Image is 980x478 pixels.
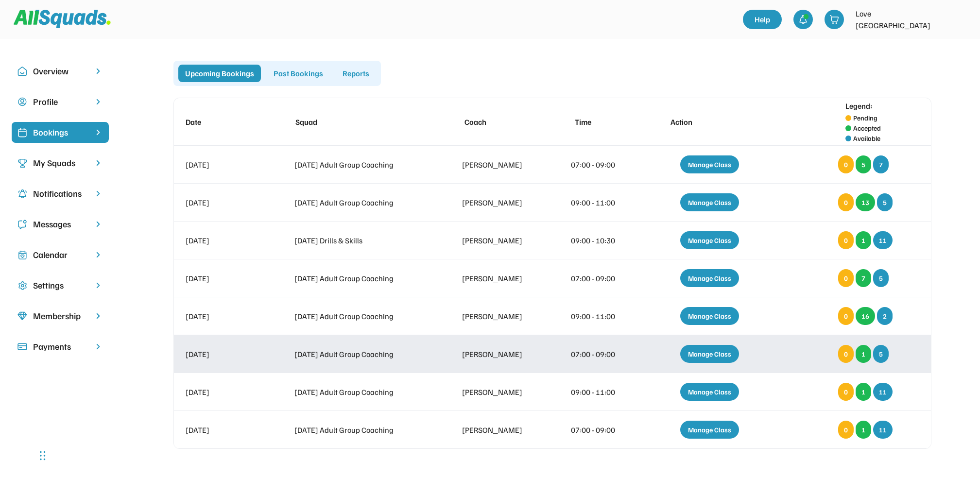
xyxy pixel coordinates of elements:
[838,155,854,173] div: 0
[856,345,871,363] div: 1
[856,193,875,211] div: 13
[33,248,87,261] div: Calendar
[462,386,535,398] div: [PERSON_NAME]
[680,231,739,249] div: Manage Class
[571,310,630,322] div: 09:00 - 11:00
[186,386,259,398] div: [DATE]
[856,8,943,31] div: Love [GEOGRAPHIC_DATA]
[294,310,427,322] div: [DATE] Adult Group Coaching
[17,67,27,76] img: Icon%20copy%2010.svg
[93,189,103,198] img: chevron-right.svg
[680,307,739,325] div: Manage Class
[186,424,259,436] div: [DATE]
[93,158,103,168] img: chevron-right.svg
[877,307,893,325] div: 2
[853,123,881,133] div: Accepted
[33,309,87,323] div: Membership
[856,231,871,249] div: 1
[873,383,893,401] div: 11
[671,116,758,128] div: Action
[462,197,535,208] div: [PERSON_NAME]
[267,65,330,82] div: Past Bookings
[798,15,808,24] img: bell-03%20%281%29.svg
[743,10,782,29] a: Help
[680,345,739,363] div: Manage Class
[17,250,27,260] img: Icon%20copy%207.svg
[838,193,854,211] div: 0
[571,348,630,360] div: 07:00 - 09:00
[853,133,880,143] div: Available
[856,383,871,401] div: 1
[186,310,259,322] div: [DATE]
[873,269,889,287] div: 5
[829,15,839,24] img: shopping-cart-01%20%281%29.svg
[294,197,427,208] div: [DATE] Adult Group Coaching
[856,421,871,439] div: 1
[571,235,630,246] div: 09:00 - 10:30
[93,281,103,290] img: chevron-right.svg
[93,250,103,259] img: chevron-right.svg
[462,235,535,246] div: [PERSON_NAME]
[14,10,111,28] img: Squad%20Logo.svg
[838,383,854,401] div: 0
[93,342,103,351] img: chevron-right.svg
[33,340,87,353] div: Payments
[93,220,103,229] img: chevron-right.svg
[17,281,27,290] img: Icon%20copy%2016.svg
[462,348,535,360] div: [PERSON_NAME]
[93,97,103,106] img: chevron-right.svg
[186,273,259,284] div: [DATE]
[186,348,259,360] div: [DATE]
[571,424,630,436] div: 07:00 - 09:00
[680,421,739,439] div: Manage Class
[462,310,535,322] div: [PERSON_NAME]
[336,65,376,82] div: Reports
[294,386,427,398] div: [DATE] Adult Group Coaching
[294,424,427,436] div: [DATE] Adult Group Coaching
[949,10,968,29] img: LTPP_Logo_REV.jpeg
[294,273,427,284] div: [DATE] Adult Group Coaching
[571,386,630,398] div: 09:00 - 11:00
[838,269,854,287] div: 0
[17,311,27,321] img: Icon%20copy%208.svg
[462,424,535,436] div: [PERSON_NAME]
[856,269,871,287] div: 7
[294,159,427,171] div: [DATE] Adult Group Coaching
[464,116,538,128] div: Coach
[17,97,27,107] img: user-circle.svg
[93,311,103,321] img: chevron-right.svg
[838,421,854,439] div: 0
[33,126,87,139] div: Bookings
[877,193,893,211] div: 5
[873,231,893,249] div: 11
[33,95,87,108] div: Profile
[178,65,261,82] div: Upcoming Bookings
[853,113,877,123] div: Pending
[462,273,535,284] div: [PERSON_NAME]
[462,159,535,171] div: [PERSON_NAME]
[186,235,259,246] div: [DATE]
[33,156,87,170] div: My Squads
[575,116,634,128] div: Time
[17,220,27,229] img: Icon%20copy%205.svg
[17,189,27,199] img: Icon%20copy%204.svg
[294,235,427,246] div: [DATE] Drills & Skills
[294,348,427,360] div: [DATE] Adult Group Coaching
[680,269,739,287] div: Manage Class
[838,307,854,325] div: 0
[838,345,854,363] div: 0
[33,218,87,231] div: Messages
[17,128,27,137] img: Icon%20%2819%29.svg
[838,231,854,249] div: 0
[856,155,871,173] div: 5
[33,65,87,78] div: Overview
[186,197,259,208] div: [DATE]
[856,307,875,325] div: 16
[17,342,27,352] img: Icon%20%2815%29.svg
[571,273,630,284] div: 07:00 - 09:00
[845,100,873,112] div: Legend:
[33,279,87,292] div: Settings
[93,67,103,76] img: chevron-right.svg
[873,345,889,363] div: 5
[93,128,103,137] img: chevron-right%20copy%203.svg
